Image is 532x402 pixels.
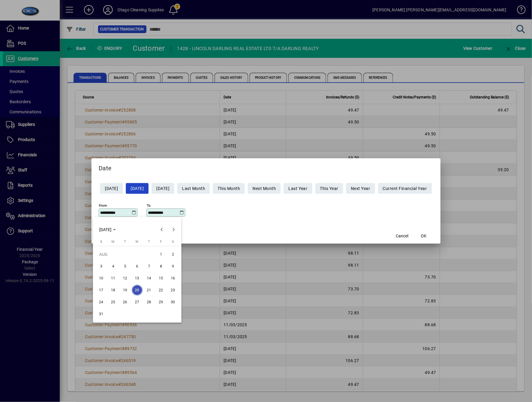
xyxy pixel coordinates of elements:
[155,284,167,296] button: Fri Aug 22 2025
[99,227,111,232] span: [DATE]
[143,296,155,308] button: Thu Aug 28 2025
[156,261,166,272] span: 8
[120,273,131,284] span: 12
[96,309,107,319] span: 31
[144,261,155,272] span: 7
[132,261,143,272] span: 6
[156,285,166,296] span: 22
[132,297,143,307] span: 27
[131,296,143,308] button: Wed Aug 27 2025
[156,297,166,307] span: 29
[155,260,167,272] button: Fri Aug 08 2025
[95,248,155,260] td: AUG
[168,297,178,307] span: 30
[108,273,119,284] span: 11
[132,285,143,296] span: 20
[108,285,119,296] span: 18
[124,240,126,244] span: T
[131,284,143,296] button: Wed Aug 20 2025
[143,260,155,272] button: Thu Aug 07 2025
[131,272,143,284] button: Wed Aug 13 2025
[120,261,131,272] span: 5
[168,261,178,272] span: 9
[107,284,119,296] button: Mon Aug 18 2025
[144,285,155,296] span: 21
[107,296,119,308] button: Mon Aug 25 2025
[96,261,107,272] span: 3
[95,260,107,272] button: Sun Aug 03 2025
[96,273,107,284] span: 10
[119,272,131,284] button: Tue Aug 12 2025
[107,272,119,284] button: Mon Aug 11 2025
[168,224,180,236] button: Next month
[155,248,167,260] button: Fri Aug 01 2025
[132,273,143,284] span: 13
[155,296,167,308] button: Fri Aug 29 2025
[167,296,179,308] button: Sat Aug 30 2025
[119,296,131,308] button: Tue Aug 26 2025
[160,240,162,244] span: F
[120,297,131,307] span: 26
[119,284,131,296] button: Tue Aug 19 2025
[100,240,102,244] span: S
[95,296,107,308] button: Sun Aug 24 2025
[168,249,178,260] span: 2
[96,285,107,296] span: 17
[95,308,107,320] button: Sun Aug 31 2025
[156,224,168,236] button: Previous month
[156,273,166,284] span: 15
[167,272,179,284] button: Sat Aug 16 2025
[167,260,179,272] button: Sat Aug 09 2025
[167,248,179,260] button: Sat Aug 02 2025
[136,240,139,244] span: W
[108,297,119,307] span: 25
[96,297,107,307] span: 24
[143,272,155,284] button: Thu Aug 14 2025
[119,260,131,272] button: Tue Aug 05 2025
[144,273,155,284] span: 14
[120,285,131,296] span: 19
[167,284,179,296] button: Sat Aug 23 2025
[143,284,155,296] button: Thu Aug 21 2025
[131,260,143,272] button: Wed Aug 06 2025
[156,249,166,260] span: 1
[148,240,150,244] span: T
[168,273,178,284] span: 16
[172,240,174,244] span: S
[107,260,119,272] button: Mon Aug 04 2025
[108,261,119,272] span: 4
[168,285,178,296] span: 23
[112,240,115,244] span: M
[144,297,155,307] span: 28
[95,284,107,296] button: Sun Aug 17 2025
[97,224,118,235] button: Choose month and year
[155,272,167,284] button: Fri Aug 15 2025
[95,272,107,284] button: Sun Aug 10 2025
